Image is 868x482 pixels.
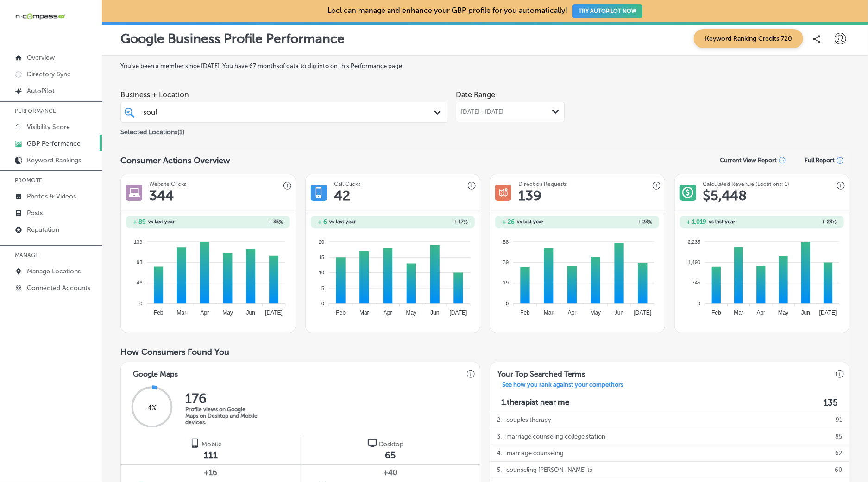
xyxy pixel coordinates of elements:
p: Directory Sync [27,70,71,78]
p: Connected Accounts [27,284,90,292]
h1: 344 [149,187,174,204]
span: Consumer Actions Overview [120,155,230,166]
h1: 139 [518,187,541,204]
tspan: May [778,309,789,316]
tspan: Mar [544,309,554,316]
img: 660ab0bf-5cc7-4cb8-ba1c-48b5ae0f18e60NCTV_CLogo_TV_Black_-500x88.png [15,12,66,21]
span: Desktop [379,440,403,448]
h2: + 23 [577,219,652,225]
tspan: 139 [134,239,142,244]
p: Photos & Videos [27,192,76,200]
p: Current View Report [720,157,777,164]
tspan: 745 [692,280,700,285]
tspan: Jun [430,309,439,316]
p: 4 . [497,445,502,461]
h2: 176 [185,391,259,406]
h2: + 1,019 [687,218,707,225]
tspan: Jun [801,309,810,316]
tspan: Feb [711,309,721,316]
p: Google Business Profile Performance [120,31,345,46]
label: 135 [824,397,838,408]
p: GBP Performance [27,140,81,148]
a: See how you rank against your competitors [495,381,631,391]
p: 1. therapist near me [501,397,569,408]
tspan: Apr [201,309,209,316]
p: 62 [835,445,842,461]
span: Business + Location [120,90,448,99]
tspan: 39 [503,260,509,265]
button: TRY AUTOPILOT NOW [572,4,642,18]
img: logo [190,439,200,448]
tspan: Jun [246,309,255,316]
span: vs last year [709,219,736,224]
p: Selected Locations ( 1 ) [120,124,184,136]
tspan: Feb [520,309,530,316]
p: 85 [835,428,842,445]
span: % [648,219,652,225]
tspan: [DATE] [634,309,652,316]
h1: 42 [334,187,350,204]
tspan: 15 [319,254,324,260]
span: [DATE] - [DATE] [461,108,503,116]
p: Keyword Rankings [27,156,81,164]
tspan: Apr [568,309,577,316]
p: counseling [PERSON_NAME] tx [506,462,593,478]
tspan: May [222,309,233,316]
tspan: Apr [756,309,765,316]
p: Reputation [27,226,59,234]
p: 3 . [497,428,502,445]
tspan: Apr [384,309,392,316]
tspan: [DATE] [265,309,283,316]
span: % [279,219,283,225]
h2: + 6 [318,218,327,225]
span: 111 [204,450,218,461]
tspan: 0 [321,301,324,306]
p: 2 . [497,412,502,428]
tspan: 93 [137,260,142,265]
p: 91 [836,412,842,428]
tspan: 0 [139,301,142,306]
tspan: 5 [321,285,324,291]
p: marriage counseling college station [506,428,605,445]
tspan: 20 [319,239,324,244]
p: Overview [27,54,55,62]
tspan: 0 [506,301,509,306]
h3: Calculated Revenue (Locations: 1) [703,181,790,187]
tspan: Jun [615,309,623,316]
p: AutoPilot [27,87,55,95]
span: vs last year [148,219,175,224]
h2: + 17 [393,219,468,225]
p: couples therapy [506,412,551,428]
span: 65 [385,450,396,461]
tspan: Mar [359,309,369,316]
label: You've been a member since [DATE] . You have 67 months of data to dig into on this Performance page! [120,62,849,69]
p: Visibility Score [27,123,70,131]
h2: + 89 [133,218,146,225]
span: +16 [134,467,287,478]
span: Mobile [201,440,222,448]
p: marriage counseling [507,445,564,461]
p: 5 . [497,462,502,478]
img: logo [368,439,377,448]
tspan: Mar [177,309,187,316]
h3: Direction Requests [518,181,567,187]
tspan: 58 [503,239,509,244]
tspan: May [406,309,416,316]
h3: Google Maps [126,362,185,381]
span: vs last year [329,219,356,224]
span: How Consumers Found You [120,347,229,357]
p: Posts [27,209,43,217]
h3: Your Top Searched Terms [490,362,592,381]
span: 4 % [148,404,157,412]
tspan: Feb [336,309,346,316]
tspan: Feb [154,309,164,316]
tspan: [DATE] [449,309,467,316]
tspan: 2,235 [688,239,701,244]
h2: + 35 [208,219,283,225]
tspan: Mar [734,309,743,316]
span: Keyword Ranking Credits: 720 [694,29,803,48]
p: Profile views on Google Maps on Desktop and Mobile devices. [185,406,259,426]
h3: Website Clicks [149,181,186,187]
tspan: 0 [698,301,700,306]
